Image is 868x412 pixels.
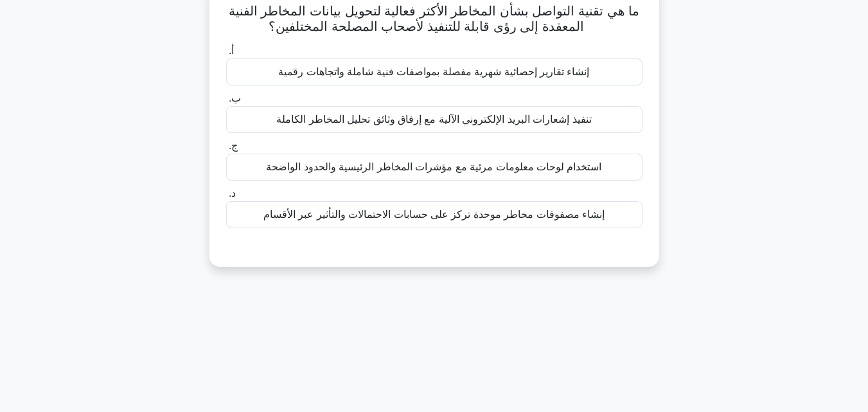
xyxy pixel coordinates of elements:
[229,45,234,56] font: أ.
[263,209,605,220] font: إنشاء مصفوفات مخاطر موحدة تركز على حسابات الاحتمالات والتأثير عبر الأقسام
[229,93,241,103] font: ب.
[266,161,601,172] font: استخدام لوحات معلومات مرئية مع مؤشرات المخاطر الرئيسية والحدود الواضحة
[229,140,238,151] font: ج.
[229,188,236,199] font: د.
[278,66,589,77] font: إنشاء تقارير إحصائية شهرية مفصلة بمواصفات فنية شاملة واتجاهات رقمية
[276,114,591,125] font: تنفيذ إشعارات البريد الإلكتروني الآلية مع إرفاق وثائق تحليل المخاطر الكاملة
[229,4,639,33] font: ما هي تقنية التواصل بشأن المخاطر الأكثر فعالية لتحويل بيانات المخاطر الفنية المعقدة إلى رؤى قابلة...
